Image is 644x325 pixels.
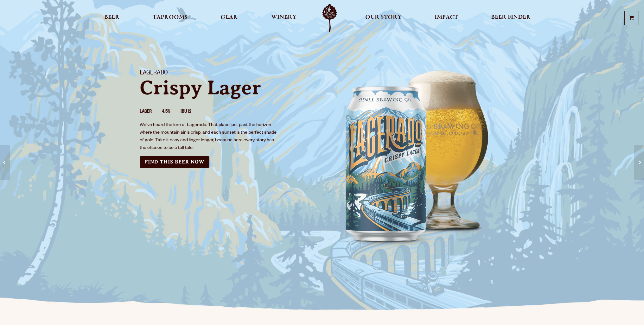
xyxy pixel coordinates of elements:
[162,108,181,116] li: 4.5%
[149,4,192,32] a: Taprooms
[318,4,341,32] a: Odell Home
[365,15,402,20] span: Our Story
[153,15,188,20] span: Taprooms
[435,15,458,20] span: Impact
[140,78,315,98] p: Crispy Lager
[140,122,280,152] p: We’ve heard the lore of Lagerado. That place just past the horizon where the mountain air is cris...
[104,15,120,20] span: Beer
[430,4,462,32] a: Impact
[140,69,315,78] h1: Lagerado
[216,4,242,32] a: Gear
[140,108,162,116] li: Lager
[361,4,406,32] a: Our Story
[181,108,201,116] li: IBU 12
[220,15,238,20] span: Gear
[267,4,301,32] a: Winery
[271,15,296,20] span: Winery
[491,15,531,20] span: Beer Finder
[140,156,209,168] a: Find this Beer Now
[100,4,124,32] a: Beer
[487,4,535,32] a: Beer Finder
